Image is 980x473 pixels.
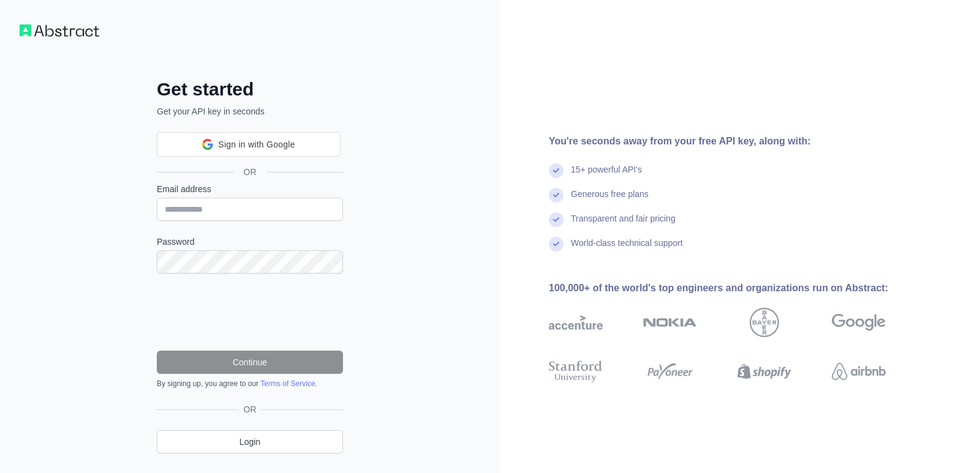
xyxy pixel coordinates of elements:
button: Continue [157,351,343,374]
iframe: reCAPTCHA [157,288,343,336]
div: World-class technical support [571,237,683,261]
img: check mark [549,237,563,251]
label: Email address [157,183,343,195]
a: Login [157,430,343,453]
div: 100,000+ of the world's top engineers and organizations run on Abstract: [549,281,925,296]
span: OR [234,166,266,178]
div: Sign in with Google [157,132,341,157]
div: You're seconds away from your free API key, along with: [549,134,925,149]
img: accenture [549,308,603,337]
div: By signing up, you agree to our . [157,379,343,389]
label: Password [157,236,343,248]
img: Workflow [20,24,99,37]
img: payoneer [643,358,697,385]
img: google [832,308,886,337]
span: OR [239,403,262,415]
img: stanford university [549,358,603,385]
img: shopify [737,358,791,385]
h2: Get started [157,78,343,100]
p: Get your API key in seconds [157,105,343,117]
div: Generous free plans [571,188,649,212]
div: Transparent and fair pricing [571,212,676,237]
span: Sign in with Google [218,138,295,151]
img: check mark [549,163,563,178]
img: check mark [549,212,563,227]
img: bayer [750,308,779,337]
img: nokia [643,308,697,337]
img: airbnb [832,358,886,385]
img: check mark [549,188,563,203]
a: Terms of Service [260,379,315,388]
div: 15+ powerful API's [571,163,642,188]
